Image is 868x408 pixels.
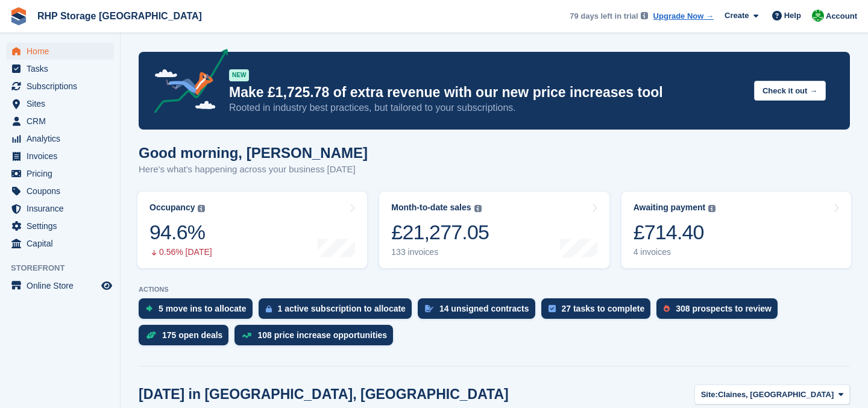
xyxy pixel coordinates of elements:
span: Pricing [27,165,99,182]
span: Create [725,10,749,22]
span: Site: [701,389,718,401]
img: icon-info-grey-7440780725fd019a000dd9b08b2336e03edf1995a4989e88bcd33f0948082b44.svg [474,205,482,212]
div: Month-to-date sales [391,202,471,213]
a: Month-to-date sales £21,277.05 133 invoices [379,192,609,268]
a: 1 active subscription to allocate [259,298,418,325]
span: Sites [27,95,99,112]
div: 14 unsigned contracts [439,304,529,313]
span: Help [784,10,801,22]
button: Site: Claines, [GEOGRAPHIC_DATA] [694,384,850,404]
a: menu [6,277,114,294]
a: 175 open deals [139,325,234,351]
a: menu [6,218,114,234]
div: 133 invoices [391,247,489,257]
img: price_increase_opportunities-93ffe204e8149a01c8c9dc8f82e8f89637d9d84a8eef4429ea346261dce0b2c0.svg [242,333,251,338]
a: menu [6,78,114,95]
a: 108 price increase opportunities [234,325,399,351]
span: Online Store [27,277,99,294]
img: Rod [812,10,824,22]
div: Occupancy [149,202,195,213]
a: RHP Storage [GEOGRAPHIC_DATA] [33,6,207,26]
div: NEW [229,69,249,81]
a: Occupancy 94.6% 0.56% [DATE] [137,192,367,268]
span: CRM [27,113,99,130]
div: £714.40 [634,220,716,245]
img: icon-info-grey-7440780725fd019a000dd9b08b2336e03edf1995a4989e88bcd33f0948082b44.svg [641,12,648,19]
a: 27 tasks to complete [541,298,657,325]
a: 308 prospects to review [656,298,784,325]
a: 14 unsigned contracts [418,298,541,325]
a: menu [6,95,114,112]
div: 4 invoices [634,247,716,257]
p: ACTIONS [139,286,850,293]
div: Awaiting payment [634,202,706,213]
span: Subscriptions [27,78,99,95]
span: Claines, [GEOGRAPHIC_DATA] [718,389,834,401]
img: move_ins_to_allocate_icon-fdf77a2bb77ea45bf5b3d319d69a93e2d87916cf1d5bf7949dd705db3b84f3ca.svg [146,305,153,312]
div: 0.56% [DATE] [149,247,212,257]
div: 108 price increase opportunities [257,330,387,340]
a: Preview store [99,278,114,293]
a: menu [6,148,114,165]
img: price-adjustments-announcement-icon-8257ccfd72463d97f412b2fc003d46551f7dbcb40ab6d574587a9cd5c0d94... [144,49,228,118]
h1: Good morning, [PERSON_NAME] [139,145,368,161]
div: 1 active subscription to allocate [278,304,406,313]
button: Check it out → [754,81,826,101]
span: Insurance [27,200,99,217]
a: menu [6,183,114,199]
a: menu [6,60,114,77]
div: £21,277.05 [391,220,489,245]
span: Coupons [27,183,99,199]
p: Make £1,725.78 of extra revenue with our new price increases tool [229,84,744,101]
span: Invoices [27,148,99,165]
img: icon-info-grey-7440780725fd019a000dd9b08b2336e03edf1995a4989e88bcd33f0948082b44.svg [708,205,715,212]
span: Capital [27,235,99,252]
p: Rooted in industry best practices, but tailored to your subscriptions. [229,101,744,115]
span: Home [27,43,99,60]
div: 94.6% [149,220,212,245]
span: Analytics [27,130,99,147]
img: prospect-51fa495bee0391a8d652442698ab0144808aea92771e9ea1ae160a38d050c398.svg [664,305,670,312]
a: menu [6,130,114,147]
span: Storefront [11,262,120,274]
a: menu [6,200,114,217]
a: menu [6,235,114,252]
a: Upgrade Now → [653,10,714,22]
a: 5 move ins to allocate [139,298,259,325]
div: 308 prospects to review [676,304,772,313]
img: deal-1b604bf984904fb50ccaf53a9ad4b4a5d6e5aea283cecdc64d6e3604feb123c2.svg [146,331,156,339]
div: 27 tasks to complete [562,304,645,313]
img: contract_signature_icon-13c848040528278c33f63329250d36e43548de30e8caae1d1a13099fd9432cc5.svg [425,305,433,312]
img: stora-icon-8386f47178a22dfd0bd8f6a31ec36ba5ce8667c1dd55bd0f319d3a0aa187defe.svg [10,7,28,25]
img: active_subscription_to_allocate_icon-d502201f5373d7db506a760aba3b589e785aa758c864c3986d89f69b8ff3... [266,305,272,313]
p: Here's what's happening across your business [DATE] [139,163,368,177]
a: menu [6,165,114,182]
a: menu [6,113,114,130]
a: Awaiting payment £714.40 4 invoices [621,192,851,268]
a: menu [6,43,114,60]
span: 79 days left in trial [570,10,638,22]
div: 175 open deals [162,330,222,340]
span: Account [826,10,857,22]
h2: [DATE] in [GEOGRAPHIC_DATA], [GEOGRAPHIC_DATA] [139,386,509,403]
img: icon-info-grey-7440780725fd019a000dd9b08b2336e03edf1995a4989e88bcd33f0948082b44.svg [198,205,205,212]
div: 5 move ins to allocate [159,304,247,313]
img: task-75834270c22a3079a89374b754ae025e5fb1db73e45f91037f5363f120a921f8.svg [549,305,556,312]
span: Settings [27,218,99,234]
span: Tasks [27,60,99,77]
